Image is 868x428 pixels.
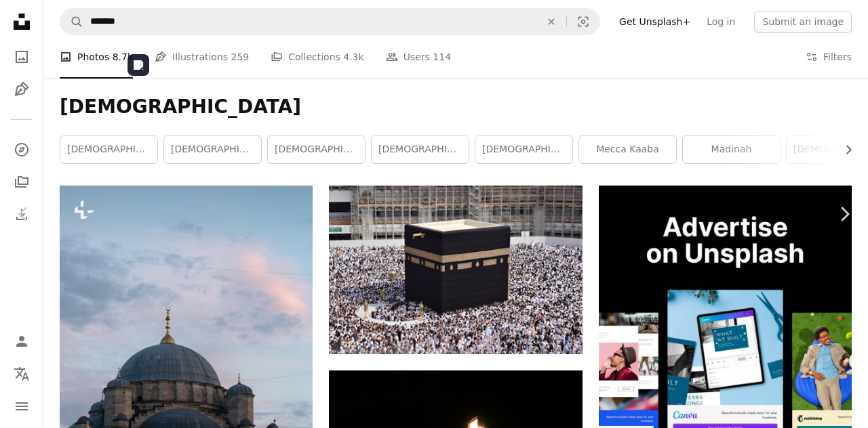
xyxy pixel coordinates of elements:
span: 259 [231,49,250,64]
button: Filters [806,35,852,79]
a: Explore [8,136,35,163]
a: a large building with a large dome on top of it [60,356,313,368]
a: Log in [698,11,743,33]
a: Log in / Sign up [8,328,35,355]
a: [DEMOGRAPHIC_DATA] wallpaper [60,136,157,163]
button: scroll list to the right [836,136,852,163]
a: Illustrations 259 [155,35,249,79]
a: [DEMOGRAPHIC_DATA] [164,136,261,163]
a: Kaaba, Mecca [329,263,582,276]
a: [DEMOGRAPHIC_DATA] background [475,136,572,163]
a: Illustrations [8,76,35,103]
span: 114 [433,49,451,64]
a: Photos [8,43,35,70]
a: [DEMOGRAPHIC_DATA] [372,136,469,163]
form: Find visuals sitewide [60,8,600,35]
button: Submit an image [754,11,852,33]
img: Kaaba, Mecca [329,186,582,354]
a: Get Unsplash+ [611,11,698,33]
button: Menu [8,393,35,420]
button: Clear [536,9,566,35]
a: madinah [683,136,780,163]
button: Language [8,360,35,387]
span: 4.3k [343,49,363,64]
button: Visual search [567,9,599,35]
h1: [DEMOGRAPHIC_DATA] [60,95,852,119]
a: Next [821,149,868,279]
a: [DEMOGRAPHIC_DATA] [268,136,365,163]
a: Collections 4.3k [271,35,363,79]
a: Users 114 [386,35,451,79]
button: Search Unsplash [60,9,83,35]
a: mecca kaaba [579,136,676,163]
